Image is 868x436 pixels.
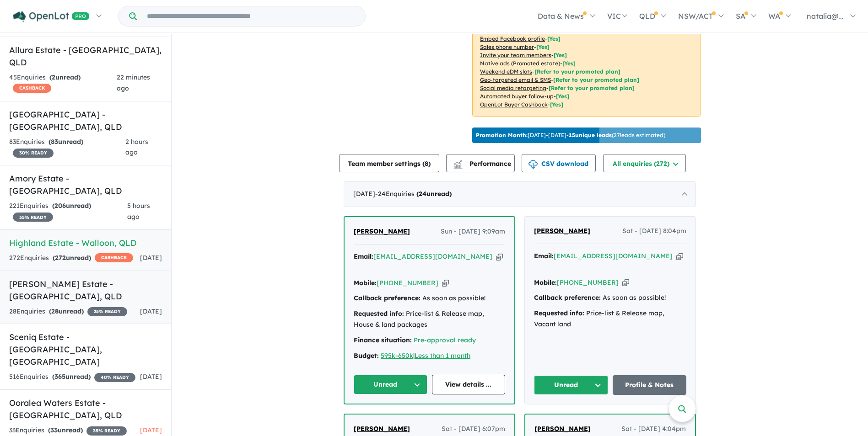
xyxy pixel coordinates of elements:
[455,160,511,168] span: Performance
[354,425,410,433] span: [PERSON_NAME]
[522,154,596,172] button: CSV download
[442,424,505,435] span: Sat - [DATE] 6:07pm
[415,351,470,360] a: Less than 1 month
[139,6,363,26] input: Try estate name, suburb, builder or developer
[480,68,532,75] u: Weekend eDM slots
[480,85,546,91] u: Social media retargeting
[51,307,59,315] span: 28
[354,294,421,302] strong: Callback preference:
[9,172,162,197] h5: Amory Estate - [GEOGRAPHIC_DATA] , QLD
[432,375,506,394] a: View details ...
[554,252,673,260] a: [EMAIL_ADDRESS][DOMAIN_NAME]
[54,372,65,381] span: 365
[9,253,133,264] div: 272 Enquir ies
[454,160,462,165] img: line-chart.svg
[354,279,377,287] strong: Mobile:
[354,375,427,394] button: Unread
[51,138,58,146] span: 83
[534,309,584,317] strong: Requested info:
[9,237,162,249] h5: Highland Estate - Walloon , QLD
[9,72,117,94] div: 45 Enquir ies
[676,251,683,261] button: Copy
[414,336,476,344] a: Pre-approval ready
[441,226,505,237] span: Sun - [DATE] 9:09am
[87,307,127,316] span: 25 % READY
[562,60,576,67] span: [Yes]
[480,101,548,108] u: OpenLot Buyer Cashback
[603,154,686,172] button: All enquiries (272)
[140,254,162,262] span: [DATE]
[480,93,554,100] u: Automated buyer follow-up
[569,132,612,138] b: 15 unique leads
[381,351,413,360] a: 595k-650k
[534,425,591,433] span: [PERSON_NAME]
[534,293,601,302] strong: Callback preference:
[807,11,844,21] span: natalia@...
[140,307,162,315] span: [DATE]
[9,137,125,159] div: 83 Enquir ies
[476,132,528,138] b: Promotion Month:
[480,60,560,67] u: Native ads (Promoted estate)
[9,372,135,383] div: 516 Enquir ies
[140,372,162,381] span: [DATE]
[52,372,91,381] strong: ( unread)
[95,253,133,262] span: CASHBACK
[354,336,412,344] strong: Finance situation:
[480,43,534,50] u: Sales phone number
[354,351,505,362] div: |
[13,213,53,222] span: 35 % READY
[13,84,51,93] span: CASHBACK
[534,292,686,303] div: As soon as possible!
[549,85,635,91] span: [Refer to your promoted plan]
[9,306,127,317] div: 28 Enquir ies
[476,131,665,139] p: [DATE] - [DATE] - ( 27 leads estimated)
[480,52,551,58] u: Invite your team members
[536,43,550,50] span: [ Yes ]
[534,227,590,235] span: [PERSON_NAME]
[446,154,515,172] button: Performance
[534,424,591,435] a: [PERSON_NAME]
[49,307,84,315] strong: ( unread)
[419,190,426,198] span: 24
[354,309,404,318] strong: Requested info:
[557,278,619,287] a: [PHONE_NUMBER]
[480,35,545,42] u: Embed Facebook profile
[375,190,452,198] span: - 24 Enquir ies
[13,149,54,158] span: 30 % READY
[49,138,83,146] strong: ( unread)
[425,160,428,168] span: 8
[480,76,551,83] u: Geo-targeted email & SMS
[49,73,81,81] strong: ( unread)
[534,226,590,237] a: [PERSON_NAME]
[622,278,629,287] button: Copy
[86,426,127,436] span: 35 % READY
[547,35,561,42] span: [ Yes ]
[613,375,687,395] a: Profile & Notes
[50,426,58,434] span: 33
[354,226,410,237] a: [PERSON_NAME]
[354,351,379,360] strong: Budget:
[354,293,505,304] div: As soon as possible!
[9,201,127,223] div: 221 Enquir ies
[377,279,438,287] a: [PHONE_NUMBER]
[453,163,463,169] img: bar-chart.svg
[354,252,373,261] strong: Email:
[9,397,162,421] h5: Ooralea Waters Estate - [GEOGRAPHIC_DATA] , QLD
[140,426,162,434] span: [DATE]
[534,308,686,330] div: Price-list & Release map, Vacant land
[442,278,449,288] button: Copy
[621,424,686,435] span: Sat - [DATE] 4:04pm
[339,154,439,172] button: Team member settings (8)
[55,254,66,262] span: 272
[534,278,557,287] strong: Mobile:
[534,252,554,260] strong: Email:
[9,108,162,133] h5: [GEOGRAPHIC_DATA] - [GEOGRAPHIC_DATA] , QLD
[354,424,410,435] a: [PERSON_NAME]
[534,375,608,395] button: Unread
[496,252,503,261] button: Copy
[94,373,135,382] span: 40 % READY
[554,52,567,58] span: [ Yes ]
[553,76,639,83] span: [Refer to your promoted plan]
